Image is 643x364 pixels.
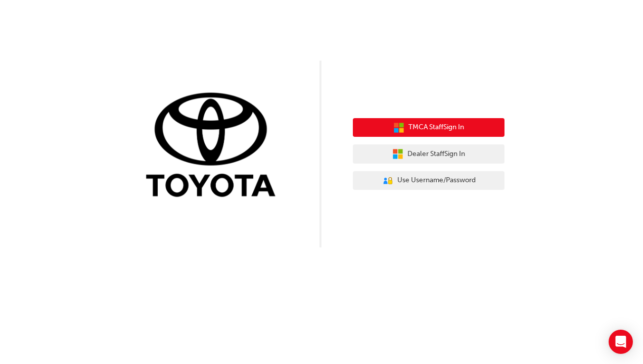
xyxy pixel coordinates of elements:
[139,90,290,202] img: Trak
[397,175,476,186] span: Use Username/Password
[408,122,464,133] span: TMCA Staff Sign In
[609,330,633,354] div: Open Intercom Messenger
[353,171,504,190] button: Use Username/Password
[353,118,504,137] button: TMCA StaffSign In
[407,148,465,160] span: Dealer Staff Sign In
[353,144,504,164] button: Dealer StaffSign In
